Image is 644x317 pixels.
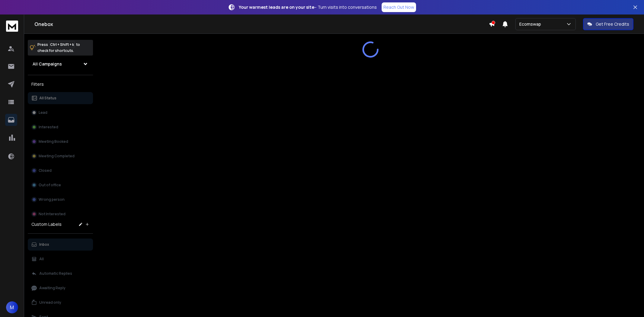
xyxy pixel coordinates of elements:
[6,301,18,313] button: M
[37,42,80,54] p: Press to check for shortcuts.
[383,4,414,10] p: Reach Out Now
[239,4,314,10] strong: Your warmest leads are on your site
[28,58,93,70] button: All Campaigns
[596,21,629,27] p: Get Free Credits
[6,21,18,32] img: logo
[382,2,416,12] a: Reach Out Now
[519,21,543,27] p: Ecomswap
[583,18,633,30] button: Get Free Credits
[239,4,377,10] p: – Turn visits into conversations
[28,80,93,88] h3: Filters
[49,41,75,48] span: Ctrl + Shift + k
[33,61,62,67] h1: All Campaigns
[34,21,489,28] h1: Onebox
[31,221,62,227] h3: Custom Labels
